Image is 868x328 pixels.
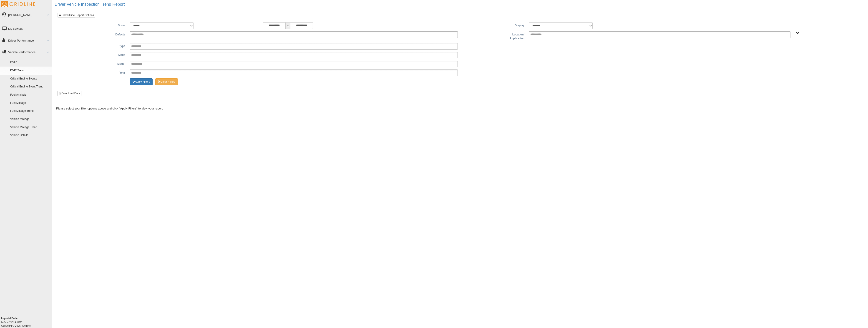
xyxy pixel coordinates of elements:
[286,22,290,29] span: to
[130,78,153,85] button: Change Filter Options
[1,1,35,7] img: Gridline
[8,67,52,75] a: DVIR Trend
[8,131,52,139] a: Vehicle Details
[460,31,527,41] label: Location/ Application
[61,61,128,66] label: Model
[8,107,52,115] a: Fuel Mileage Trend
[58,13,95,18] a: Show/Hide Report Options
[8,58,52,67] a: DVIR
[1,316,52,328] div: Copyright © 2025, Gridline
[61,43,128,48] label: Type
[1,321,22,323] i: beta v.2025.4.2019
[61,31,128,37] label: Defects
[8,99,52,107] a: Fuel Mileage
[8,83,52,91] a: Critical Engine Event Trend
[56,107,164,110] span: Please select your filter options above and click "Apply Filters" to view your report.
[155,78,178,85] button: Change Filter Options
[460,22,527,28] label: Display
[61,70,128,75] label: Year
[61,22,128,28] label: Show
[1,317,18,320] b: Imperial Dade
[61,52,128,57] label: Make
[57,91,81,96] button: Download Data
[8,75,52,83] a: Critical Engine Events
[8,115,52,123] a: Vehicle Mileage
[8,123,52,132] a: Vehicle Mileage Trend
[8,91,52,99] a: Fuel Analysis
[55,2,868,7] h2: Driver Vehicle Inspection Trend Report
